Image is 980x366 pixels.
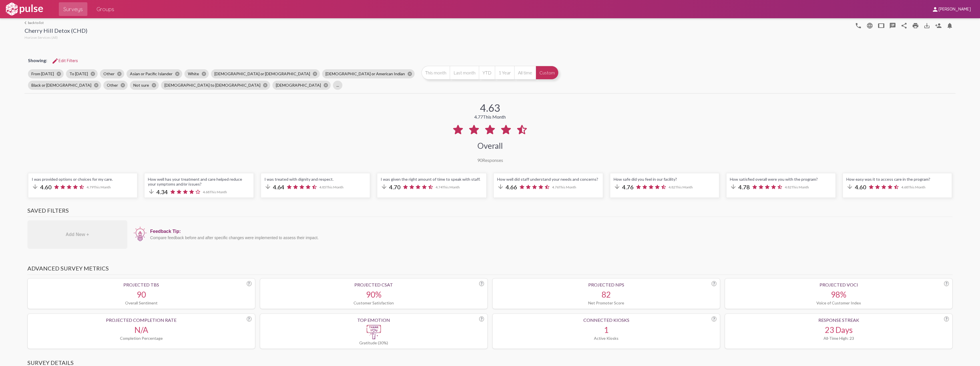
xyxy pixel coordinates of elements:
a: Surveys [59,2,87,16]
img: icon12.png [133,226,147,242]
mat-icon: Share [901,22,907,29]
div: Net Promoter Score [496,300,716,305]
div: ? [247,316,252,322]
div: How easy was it to access care in the program? [846,177,949,182]
span: 4.64 [273,184,284,190]
div: Cherry Hill Detox (CHD) [25,27,87,35]
mat-icon: arrow_downward [381,183,387,190]
button: Download [921,20,933,31]
span: This Month [908,185,925,189]
mat-icon: arrow_downward [497,183,504,190]
mat-chip: [DEMOGRAPHIC_DATA] or [DEMOGRAPHIC_DATA] [211,69,320,78]
div: Completion Percentage [31,336,252,341]
mat-icon: arrow_downward [264,183,271,190]
mat-icon: cancel [120,83,125,88]
button: This month [421,66,450,80]
span: Horizon Services (All) [25,35,58,40]
a: Groups [92,2,119,16]
div: ? [712,281,716,286]
span: This Month [559,185,576,189]
div: How well did staff understand your needs and concerns? [497,177,599,182]
span: 4.76 [552,185,576,189]
button: speaker_notes [887,20,898,31]
span: This Month [675,185,693,189]
mat-chip: From [DATE] [28,69,64,78]
mat-chip: White [184,69,209,78]
mat-chip: [DEMOGRAPHIC_DATA] or American Indian [322,69,415,78]
span: [PERSON_NAME] [939,7,971,12]
button: tablet [875,20,887,31]
span: 4.74 [435,185,460,189]
span: Edit Filters [52,58,78,63]
div: Feedback Tip: [150,229,950,234]
span: Groups [97,4,114,14]
div: I was provided options or choices for my care. [32,177,134,182]
div: 90 [31,290,252,299]
a: print [910,20,921,31]
div: I was treated with dignity and respect. [264,177,367,182]
div: Responses [477,157,503,163]
button: Share [898,20,910,31]
div: Add New + [27,220,127,249]
span: 4.34 [156,188,168,195]
mat-icon: arrow_downward [148,188,155,195]
span: 4.76 [622,184,634,190]
button: Last month [450,66,479,80]
mat-icon: cancel [94,83,99,88]
div: 23 Days [728,325,949,335]
div: Projected Completion Rate [31,317,252,323]
span: 90 [477,157,482,163]
div: ? [479,316,484,322]
span: 4.85 [319,185,344,189]
div: Overall [477,141,503,151]
mat-icon: person [932,6,939,13]
mat-chip: To [DATE] [66,69,98,78]
mat-icon: arrow_downward [32,183,39,190]
span: 4.82 [785,185,809,189]
mat-icon: arrow_downward [730,183,737,190]
mat-chip: Not sure [130,81,159,90]
div: Projected CSAT [264,282,484,287]
span: 4.68 [901,185,925,189]
div: Voice of Customer Index [728,300,949,305]
mat-icon: Download [923,22,930,29]
mat-chip: ... [333,81,342,90]
span: This Month [210,190,227,194]
mat-icon: Bell [946,22,953,29]
div: ? [944,281,949,286]
div: 4.63 [480,101,500,114]
span: This Month [93,185,111,189]
mat-icon: arrow_downward [846,183,853,190]
mat-icon: cancel [263,83,268,88]
div: ? [479,281,484,286]
button: YTD [479,66,495,80]
button: Edit FiltersEdit Filters [47,56,83,66]
div: Connected Kiosks [496,317,716,323]
div: N/A [31,325,252,335]
mat-icon: cancel [56,71,61,76]
h3: Saved Filters [27,207,953,217]
button: 1 Year [495,66,514,80]
span: This Month [442,185,460,189]
mat-icon: Edit Filters [52,58,59,64]
div: Compare feedback before and after specific changes were implemented to assess their impact. [150,235,950,240]
mat-icon: cancel [117,71,122,76]
mat-chip: Other [100,69,124,78]
mat-icon: cancel [323,83,328,88]
div: ? [247,281,252,286]
span: 4.60 [40,184,52,190]
span: 4.78 [738,184,750,190]
span: Surveys [63,4,83,14]
mat-icon: cancel [201,71,206,76]
div: Top Emotion [264,317,484,323]
div: ? [944,316,949,322]
mat-icon: cancel [407,71,412,76]
div: Projected NPS [496,282,716,287]
span: This Month [792,185,809,189]
img: white-logo.svg [5,2,44,16]
span: 4.82 [668,185,693,189]
mat-icon: language [855,22,862,29]
div: Active Kiosks [496,336,716,341]
button: [PERSON_NAME] [927,4,975,14]
mat-icon: print [912,22,919,29]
